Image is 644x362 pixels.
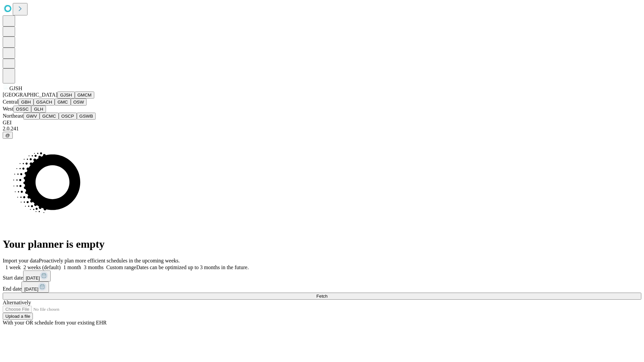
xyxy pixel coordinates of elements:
[3,120,641,126] div: GEI
[3,282,641,293] div: End date
[3,126,641,132] div: 2.0.241
[75,92,94,99] button: GMCM
[316,294,327,299] span: Fetch
[23,113,40,120] button: GWV
[59,113,77,120] button: OSCP
[24,287,38,292] span: [DATE]
[3,313,33,320] button: Upload a file
[3,132,13,139] button: @
[5,264,21,270] span: 1 week
[5,133,10,138] span: @
[63,264,81,270] span: 1 month
[3,92,57,98] span: [GEOGRAPHIC_DATA]
[3,258,39,263] span: Import your data
[13,106,32,113] button: OSSC
[3,238,641,250] h1: Your planner is empty
[31,106,46,113] button: GLH
[84,264,104,270] span: 3 months
[106,264,136,270] span: Custom range
[18,99,34,106] button: GBH
[34,99,55,106] button: GSACH
[77,113,96,120] button: GSWB
[3,99,18,105] span: Central
[55,99,70,106] button: GMC
[9,85,22,91] span: GJSH
[23,270,51,282] button: [DATE]
[3,300,31,305] span: Alternatively
[39,258,180,263] span: Proactively plan more efficient schedules in the upcoming weeks.
[23,264,61,270] span: 2 weeks (default)
[3,320,107,325] span: With your OR schedule from your existing EHR
[3,293,641,300] button: Fetch
[136,264,249,270] span: Dates can be optimized up to 3 months in the future.
[57,92,75,99] button: GJSH
[3,270,641,282] div: Start date
[21,282,49,293] button: [DATE]
[40,113,59,120] button: GCMC
[71,99,87,106] button: OSW
[3,113,23,119] span: Northeast
[26,276,40,281] span: [DATE]
[3,106,13,112] span: West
